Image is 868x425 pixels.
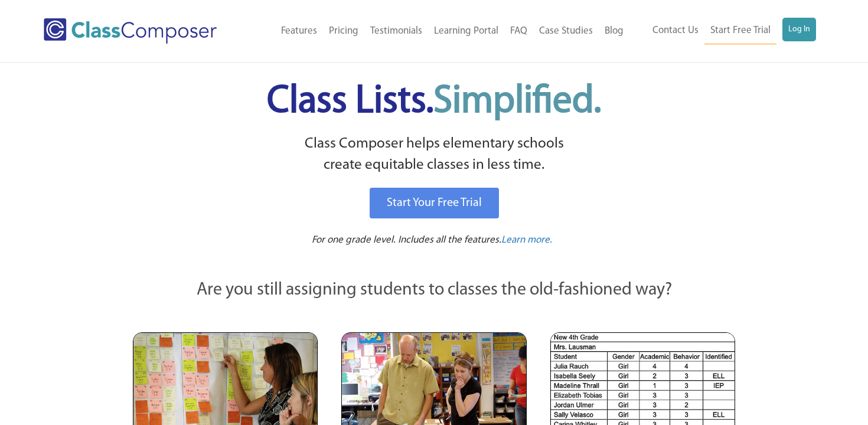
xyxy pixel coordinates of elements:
a: Features [275,18,323,44]
p: Class Composer helps elementary schools create equitable classes in less time. [131,133,737,176]
a: Start Your Free Trial [370,188,499,218]
a: Learning Portal [428,18,504,44]
span: Learn more. [501,235,552,245]
a: Learn more. [501,233,552,248]
span: Simplified. [433,83,601,121]
span: Class Lists. [267,83,601,121]
p: Are you still assigning students to classes the old-fashioned way? [133,277,735,303]
span: For one grade level. Includes all the features. [312,235,501,245]
a: Pricing [323,18,364,44]
nav: Header Menu [247,18,629,44]
nav: Header Menu [629,18,816,44]
a: Start Free Trial [704,18,776,44]
a: Testimonials [364,18,428,44]
img: Class Composer [44,18,217,44]
a: Log In [782,18,816,41]
span: Start Your Free Trial [387,197,482,209]
a: Case Studies [533,18,599,44]
a: Contact Us [647,18,704,44]
a: Blog [599,18,629,44]
a: FAQ [504,18,533,44]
